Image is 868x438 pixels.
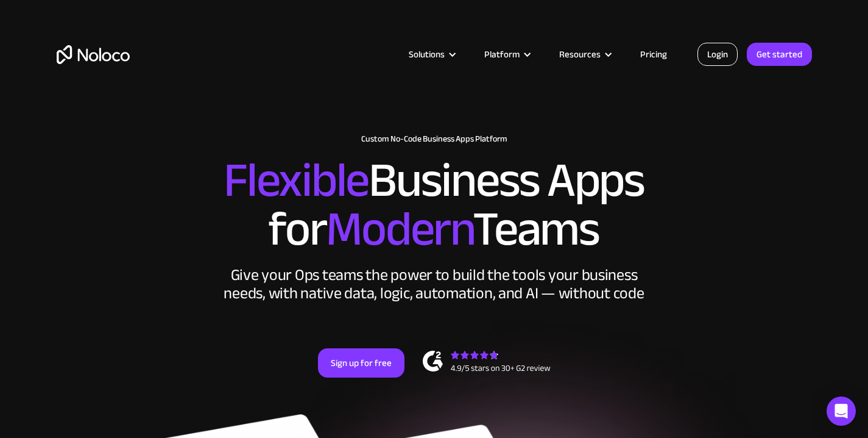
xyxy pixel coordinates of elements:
[326,184,473,275] span: Modern
[57,156,812,254] h2: Business Apps for Teams
[57,45,130,64] a: home
[827,397,856,426] div: Open Intercom Messenger
[559,46,601,62] div: Resources
[221,266,647,303] div: Give your Ops teams the power to build the tools your business needs, with native data, logic, au...
[544,46,625,62] div: Resources
[57,134,812,144] h1: Custom No-Code Business Apps Platform
[393,46,469,62] div: Solutions
[697,43,738,66] a: Login
[224,135,369,226] span: Flexible
[484,46,520,62] div: Platform
[469,46,544,62] div: Platform
[747,43,812,66] a: Get started
[409,46,445,62] div: Solutions
[318,348,404,378] a: Sign up for free
[625,46,682,62] a: Pricing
